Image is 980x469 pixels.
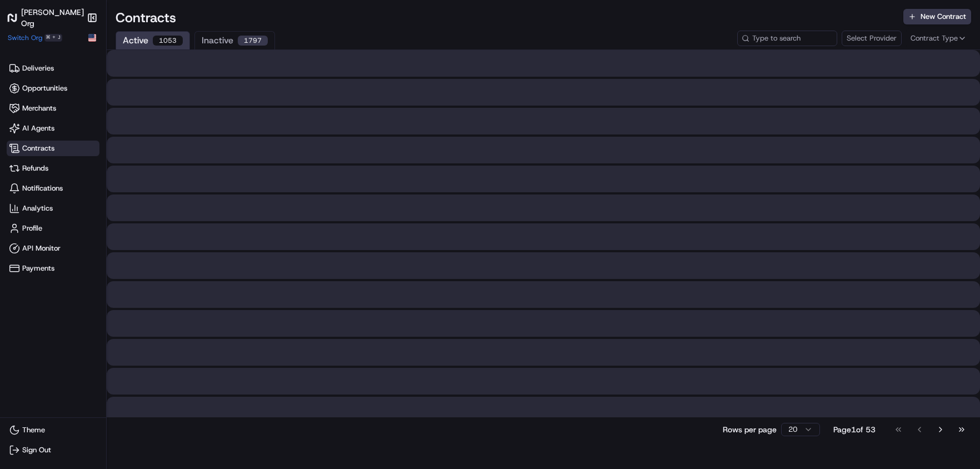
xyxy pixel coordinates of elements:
a: AI Agents [7,121,99,136]
img: Flag of us [88,34,96,42]
span: Refunds [22,163,48,173]
button: Contract Type [906,28,971,48]
a: Profile [7,221,99,236]
a: Opportunities [7,81,99,96]
span: Analytics [22,203,53,213]
button: New Contract [903,9,971,24]
a: API Monitor [7,241,99,256]
span: Switch Org [8,33,42,42]
span: Opportunities [22,83,67,93]
a: [PERSON_NAME] Org [7,7,84,29]
a: Analytics [7,201,99,216]
a: Deliveries [7,61,99,76]
button: Select Provider [842,31,902,46]
button: Inactive [194,31,275,49]
a: Payments [7,261,99,276]
span: Notifications [22,183,63,193]
span: AI Agents [22,123,54,133]
button: Switch Org⌘+J [8,33,62,42]
button: Theme [7,422,99,438]
span: Sign Out [22,445,51,455]
button: Sign Out [7,442,99,458]
a: Refunds [7,161,99,176]
button: Active [116,31,190,49]
a: Contracts [7,141,99,156]
span: Deliveries [22,63,54,73]
a: New Contract [903,9,971,27]
h1: [PERSON_NAME] Org [21,7,84,29]
span: API Monitor [22,243,61,253]
div: 1053 [153,36,183,46]
input: Type to search [737,31,837,46]
a: Merchants [7,101,99,116]
a: Notifications [7,181,99,196]
h1: Contracts [116,9,903,27]
div: Page 1 of 53 [833,424,876,435]
span: Contract Type [911,33,958,43]
span: Payments [22,263,54,273]
span: Profile [22,223,42,233]
div: 1797 [238,36,268,46]
span: Merchants [22,103,56,113]
p: Rows per page [723,424,777,435]
span: Contracts [22,143,54,153]
span: Theme [22,425,45,435]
